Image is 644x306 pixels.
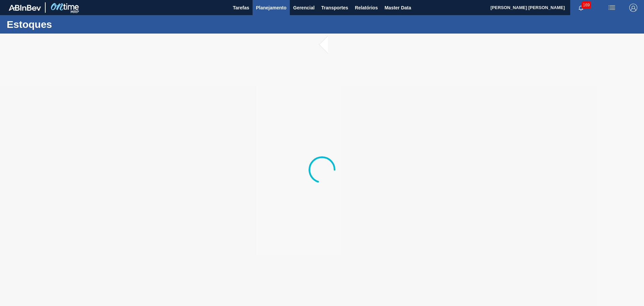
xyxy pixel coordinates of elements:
[321,4,348,12] span: Transportes
[582,1,591,9] span: 169
[9,5,41,11] img: TNhmsLtSVTkK8tSr43FrP2fwEKptu5GPRR3wAAAABJRU5ErkJggg==
[629,4,637,12] img: Logout
[570,3,592,12] button: Notificações
[7,20,126,28] h1: Estoques
[233,4,249,12] span: Tarefas
[384,4,411,12] span: Master Data
[608,4,616,12] img: userActions
[355,4,378,12] span: Relatórios
[293,4,315,12] span: Gerencial
[256,4,286,12] span: Planejamento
